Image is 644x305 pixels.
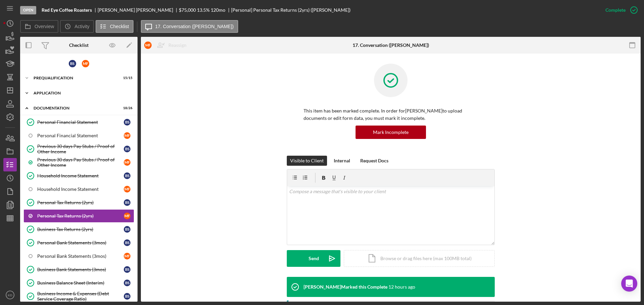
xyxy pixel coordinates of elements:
b: Red Eye Coffee Roasters [42,7,92,13]
div: Reassign [168,39,186,52]
div: M F [124,253,130,259]
a: Previous 30 days Pay Stubs / Proof of Other IncomeMF [23,156,134,169]
a: Household Income StatementBS [23,169,134,182]
button: 17. Conversation ([PERSON_NAME]) [141,20,238,33]
div: B S [124,119,130,126]
a: Previous 30 days Pay Stubs / Proof of Other IncomeBS [23,142,134,156]
div: 18 / 26 [120,106,132,110]
div: 15 / 15 [120,76,132,80]
button: Activity [60,20,94,33]
div: M F [124,132,130,139]
div: Business Balance Sheet (Interim) [37,280,124,286]
div: Internal [334,156,350,166]
div: Request Docs [360,156,388,166]
div: 13.5 % [197,7,210,13]
button: Request Docs [357,156,392,166]
div: M F [124,213,130,219]
div: Send [309,250,319,267]
button: Mark Incomplete [356,126,426,139]
a: Household Income StatementMF [23,182,134,196]
div: Prequalification [34,76,116,80]
div: M F [124,186,130,193]
div: B S [124,199,130,206]
div: Open [20,6,36,14]
span: $75,000 [179,7,196,13]
button: Visible to Client [287,156,327,166]
button: Complete [599,3,641,17]
button: Send [287,250,340,267]
a: Business Income & Expenses (Debt Service Coverage Ratio)BS [23,290,134,303]
a: Business Tax Returns (2yrs)BS [23,223,134,236]
div: B S [124,146,130,152]
div: Household Income Statement [37,186,124,192]
div: Personal Financial Statement [37,120,124,125]
div: Personal Bank Statements (3mos) [37,240,124,245]
div: Personal Tax Returns (2yrs) [37,213,124,219]
div: 17. Conversation ([PERSON_NAME]) [353,43,429,48]
div: Personal Financial Statement [37,133,124,138]
div: Previous 30 days Pay Stubs / Proof of Other Income [37,157,124,168]
div: B S [124,293,130,300]
div: M F [82,60,89,67]
a: Personal Bank Statements (3mos)MF [23,249,134,263]
div: Household Income Statement [37,173,124,178]
div: B S [124,239,130,246]
div: Application [34,91,129,95]
div: B S [124,266,130,273]
div: Personal Tax Returns (2yrs) [37,200,124,205]
div: Business Income & Expenses (Debt Service Coverage Ratio) [37,291,124,302]
div: Previous 30 days Pay Stubs / Proof of Other Income [37,144,124,154]
a: Personal Tax Returns (2yrs)BS [23,196,134,209]
a: Business Balance Sheet (Interim)BS [23,276,134,290]
div: Open Intercom Messenger [621,276,637,292]
div: Personal Bank Statements (3mos) [37,253,124,259]
time: 2025-10-15 03:00 [388,284,415,290]
div: Business Tax Returns (2yrs) [37,227,124,232]
button: Checklist [96,20,133,33]
button: Internal [330,156,354,166]
a: Personal Bank Statements (3mos)BS [23,236,134,249]
a: Personal Financial StatementMF [23,129,134,142]
div: B S [124,172,130,179]
div: [Personal] Personal Tax Returns (2yrs) ([PERSON_NAME]) [231,7,351,13]
label: 17. Conversation ([PERSON_NAME]) [155,24,234,29]
a: Personal Financial StatementBS [23,116,134,129]
div: Documentation [34,106,116,110]
div: [PERSON_NAME] [PERSON_NAME] [98,7,179,13]
text: KD [8,293,12,297]
div: Checklist [69,43,89,48]
div: M F [124,159,130,166]
div: Mark Incomplete [373,126,409,139]
div: B S [69,60,76,67]
button: Overview [20,20,58,33]
a: Personal Tax Returns (2yrs)MF [23,209,134,223]
div: 120 mo [211,7,225,13]
button: MFReassign [141,39,193,52]
div: [PERSON_NAME] Marked this Complete [304,284,387,290]
div: M F [144,42,152,49]
label: Overview [35,24,54,29]
div: B S [124,226,130,233]
button: KD [3,288,17,302]
label: Activity [74,24,89,29]
div: Complete [605,3,626,17]
div: B S [124,280,130,286]
div: Visible to Client [290,156,324,166]
div: Business Bank Statements (3mos) [37,267,124,272]
label: Checklist [110,24,129,29]
p: This item has been marked complete. In order for [PERSON_NAME] to upload documents or edit form d... [304,107,478,122]
a: Business Bank Statements (3mos)BS [23,263,134,276]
